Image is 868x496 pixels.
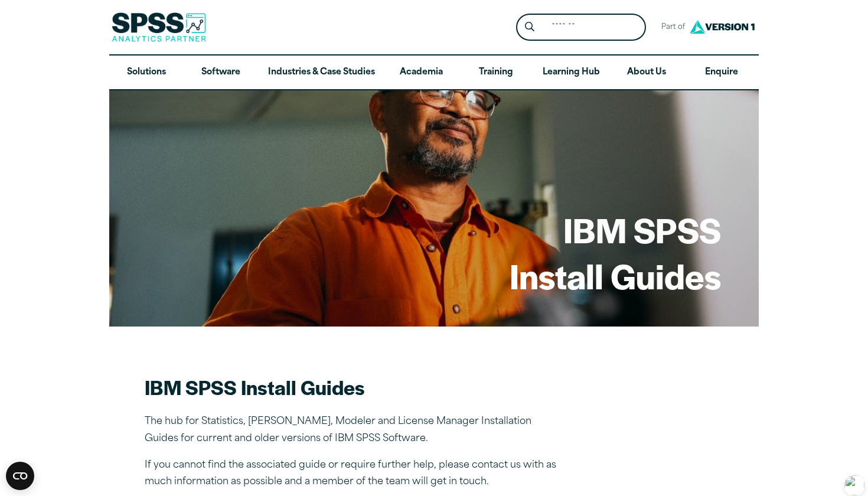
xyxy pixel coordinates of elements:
button: Open CMP widget [6,462,34,490]
nav: Desktop version of site main menu [109,56,759,90]
button: Search magnifying glass icon [519,17,541,38]
h2: IBM SPSS Install Guides [145,374,558,400]
h1: IBM SPSS Install Guides [510,207,721,298]
img: Version1 Logo [687,16,758,38]
p: If you cannot find the associated guide or require further help, please contact us with as much i... [145,457,558,491]
svg: Search magnifying glass icon [525,22,534,32]
a: Software [184,56,258,90]
span: Part of [655,19,687,36]
a: Learning Hub [533,56,609,90]
a: Industries & Case Studies [259,56,384,90]
a: Solutions [109,56,184,90]
a: About Us [609,56,684,90]
a: Academia [384,56,459,90]
form: Site Header Search Form [516,14,646,41]
a: Enquire [684,56,759,90]
img: SPSS Analytics Partner [112,12,206,42]
a: Training [459,56,533,90]
p: The hub for Statistics, [PERSON_NAME], Modeler and License Manager Installation Guides for curren... [145,413,558,448]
